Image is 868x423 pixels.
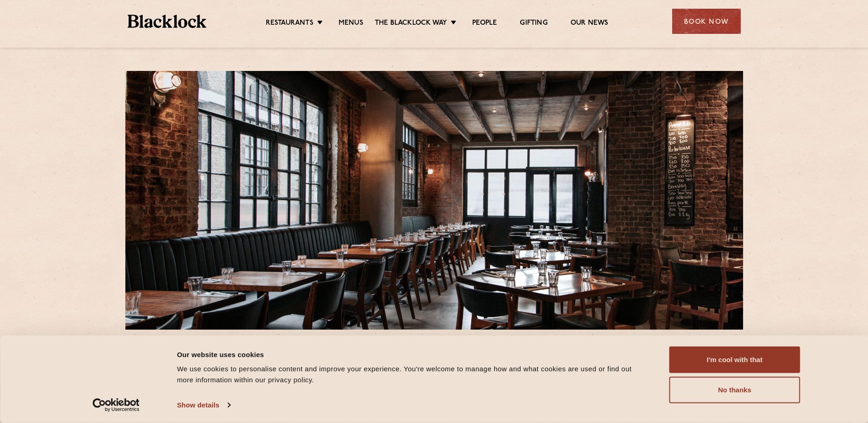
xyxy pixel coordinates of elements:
a: People [472,19,497,29]
a: The Blacklock Way [375,19,447,29]
a: Gifting [520,19,547,29]
div: Book Now [672,9,741,34]
button: I'm cool with that [669,347,800,373]
img: BL_Textured_Logo-footer-cropped.svg [128,15,207,28]
div: Our website uses cookies [177,349,649,360]
button: No thanks [669,377,800,403]
a: Menus [339,19,363,29]
a: Restaurants [266,19,313,29]
div: We use cookies to personalise content and improve your experience. You're welcome to manage how a... [177,363,649,385]
a: Usercentrics Cookiebot - opens in a new window [76,398,156,412]
a: Show details [177,398,230,412]
a: Our News [571,19,609,29]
